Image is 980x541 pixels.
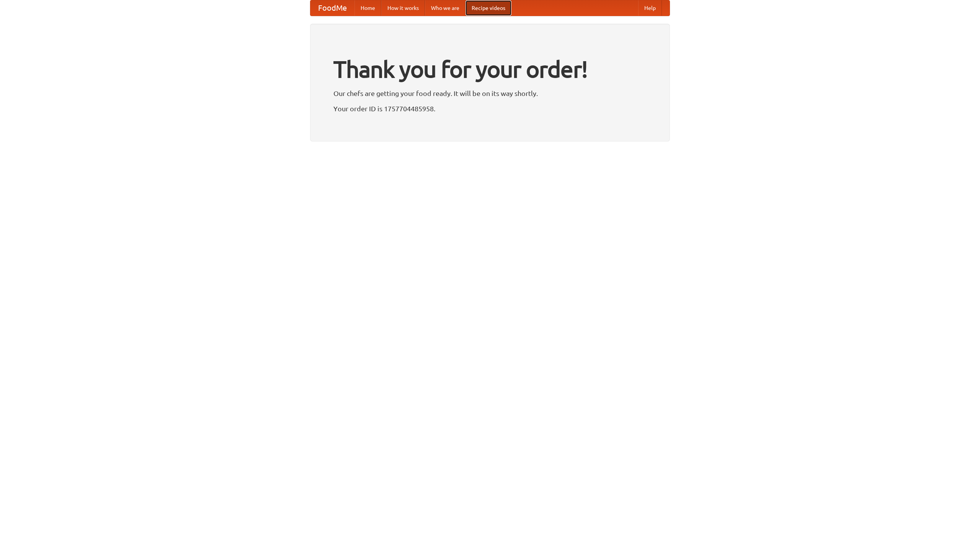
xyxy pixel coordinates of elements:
p: Our chefs are getting your food ready. It will be on its way shortly. [333,88,647,99]
a: Help [638,0,662,16]
a: Recipe videos [465,0,511,16]
a: How it works [381,0,425,16]
a: Who we are [425,0,465,16]
a: FoodMe [310,0,354,16]
p: Your order ID is 1757704485958. [333,103,647,114]
a: Home [354,0,381,16]
h1: Thank you for your order! [333,51,647,88]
